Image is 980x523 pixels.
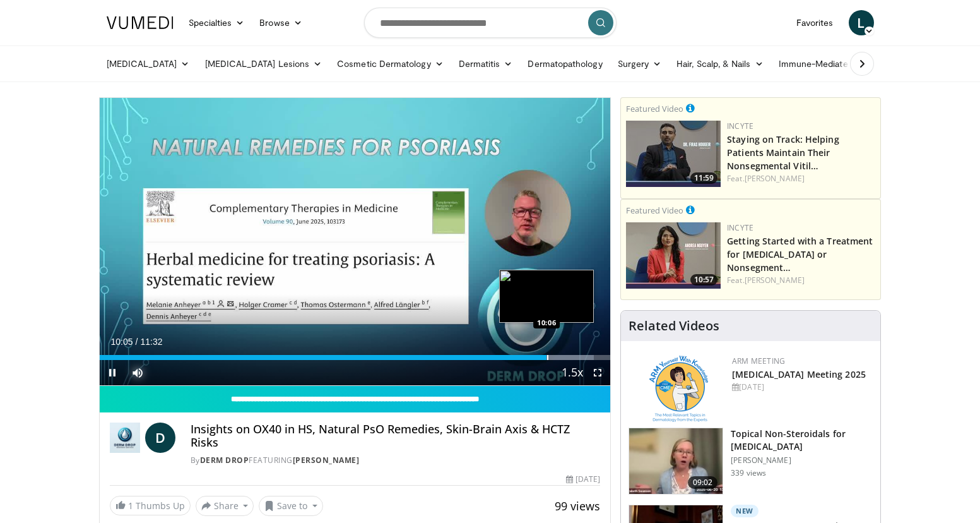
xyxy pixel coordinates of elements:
span: 10:05 [111,337,133,347]
span: 99 views [555,498,600,514]
a: L [849,10,874,35]
img: VuMedi Logo [107,16,174,29]
img: fe0751a3-754b-4fa7-bfe3-852521745b57.png.150x105_q85_crop-smart_upscale.jpg [626,121,721,187]
a: Surgery [610,51,670,76]
a: Browse [252,10,310,35]
div: Feat. [727,173,875,184]
span: 1 [128,500,133,512]
small: Featured Video [626,103,683,114]
a: Cosmetic Dermatology [329,51,451,76]
a: Derm Drop [200,455,249,466]
div: [DATE] [732,382,870,393]
button: Save to [259,496,323,516]
a: ARM Meeting [732,356,785,366]
a: Hair, Scalp, & Nails [669,51,770,76]
a: [MEDICAL_DATA] Lesions [198,51,330,76]
span: 10:57 [690,274,717,286]
p: New [731,505,759,517]
a: 10:57 [626,222,721,289]
a: 11:59 [626,121,721,187]
small: Featured Video [626,205,683,216]
button: Fullscreen [585,360,610,385]
div: Feat. [727,275,875,286]
a: Specialties [181,10,252,35]
a: [MEDICAL_DATA] [99,51,198,76]
a: [PERSON_NAME] [293,455,360,466]
img: e02a99de-beb8-4d69-a8cb-018b1ffb8f0c.png.150x105_q85_crop-smart_upscale.jpg [626,222,721,289]
a: Staying on Track: Helping Patients Maintain Their Nonsegmental Vitil… [727,133,839,172]
div: By FEATURING [191,455,601,466]
a: Favorites [789,10,841,35]
h3: Topical Non-Steroidals for [MEDICAL_DATA] [731,428,873,453]
a: Incyte [727,121,753,131]
span: 11:32 [140,337,162,347]
img: image.jpeg [499,270,594,323]
img: Derm Drop [110,423,140,453]
a: [PERSON_NAME] [745,275,805,286]
button: Pause [100,360,125,385]
a: 09:02 Topical Non-Steroidals for [MEDICAL_DATA] [PERSON_NAME] 339 views [629,428,873,495]
a: 1 Thumbs Up [110,496,191,515]
video-js: Video Player [100,98,611,386]
img: 34a4b5e7-9a28-40cd-b963-80fdb137f70d.150x105_q85_crop-smart_upscale.jpg [629,428,723,494]
a: Incyte [727,222,753,233]
div: [DATE] [566,474,600,485]
a: [PERSON_NAME] [745,173,805,184]
button: Share [196,496,254,516]
h4: Related Videos [629,318,719,334]
a: D [145,423,175,453]
button: Playback Rate [560,360,585,385]
button: Mute [125,360,150,385]
div: Progress Bar [100,355,611,360]
a: [MEDICAL_DATA] Meeting 2025 [732,368,866,380]
p: [PERSON_NAME] [731,455,873,466]
span: / [136,337,138,347]
input: Search topics, interventions [364,8,617,38]
h4: Insights on OX40 in HS, Natural PsO Remedies, Skin-Brain Axis & HCTZ Risks [191,423,601,450]
a: Dermatopathology [520,51,610,76]
a: Getting Started with a Treatment for [MEDICAL_DATA] or Nonsegment… [727,235,873,274]
p: 339 views [731,468,766,478]
span: 11:59 [690,172,717,184]
a: Dermatitis [451,51,521,76]
a: Immune-Mediated [771,51,873,76]
span: 09:02 [688,476,718,489]
img: 89a28c6a-718a-466f-b4d1-7c1f06d8483b.png.150x105_q85_autocrop_double_scale_upscale_version-0.2.png [649,356,708,422]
